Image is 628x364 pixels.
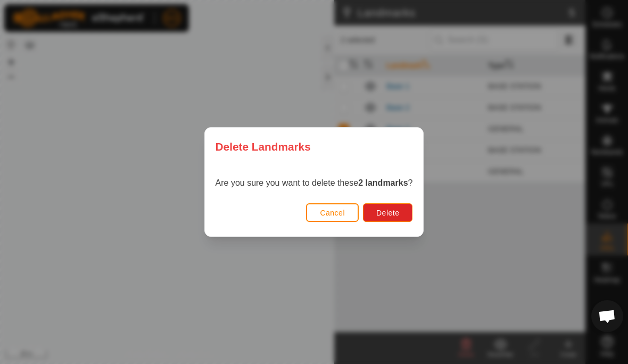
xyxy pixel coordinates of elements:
span: Delete Landmarks [216,138,311,155]
span: Are you sure you want to delete these ? [216,178,413,187]
button: Cancel [306,203,359,222]
button: Delete [363,203,412,222]
a: Open chat [591,300,623,332]
span: Cancel [320,209,345,217]
strong: 2 landmarks [358,178,408,187]
span: Delete [376,209,399,217]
